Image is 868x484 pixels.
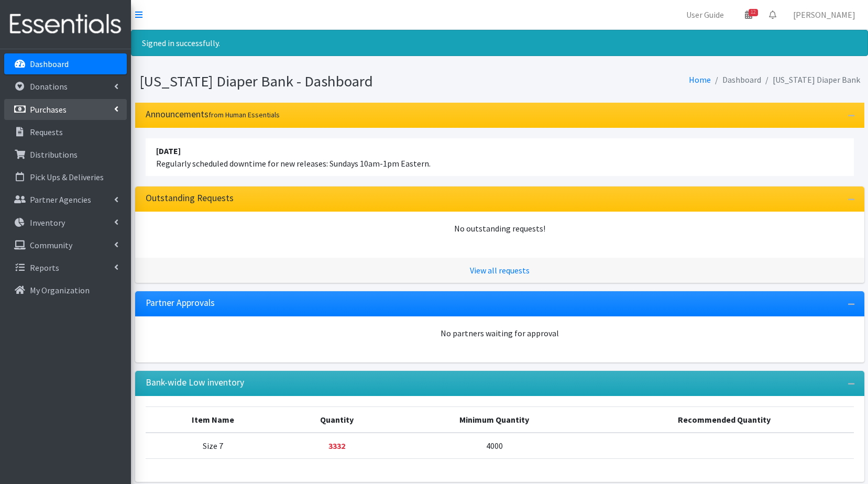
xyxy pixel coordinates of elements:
[30,149,78,160] p: Distributions
[146,406,281,433] th: Item Name
[30,194,91,205] p: Partner Agencies
[30,262,59,273] p: Reports
[470,265,530,276] a: View all requests
[737,4,761,25] a: 12
[749,9,758,16] span: 12
[156,146,181,156] strong: [DATE]
[30,127,63,137] p: Requests
[393,406,595,433] th: Minimum Quantity
[146,193,234,204] h3: Outstanding Requests
[4,212,127,233] a: Inventory
[4,76,127,97] a: Donations
[4,53,127,74] a: Dashboard
[689,74,711,85] a: Home
[30,285,90,295] p: My Organization
[393,433,595,459] td: 4000
[678,4,732,25] a: User Guide
[146,109,280,120] h3: Announcements
[30,104,67,115] p: Purchases
[30,81,68,92] p: Donations
[4,189,127,210] a: Partner Agencies
[4,167,127,188] a: Pick Ups & Deliveries
[146,433,281,459] td: Size 7
[4,280,127,301] a: My Organization
[280,406,393,433] th: Quantity
[30,240,72,250] p: Community
[30,217,65,228] p: Inventory
[711,72,761,87] li: Dashboard
[4,122,127,142] a: Requests
[4,7,127,42] img: HumanEssentials
[30,59,69,69] p: Dashboard
[4,257,127,278] a: Reports
[146,222,854,235] div: No outstanding requests!
[4,144,127,165] a: Distributions
[146,138,854,176] li: Regularly scheduled downtime for new releases: Sundays 10am-1pm Eastern.
[328,441,345,451] strong: Below minimum quantity
[4,235,127,256] a: Community
[785,4,864,25] a: [PERSON_NAME]
[595,406,853,433] th: Recommended Quantity
[208,110,280,119] small: from Human Essentials
[4,99,127,120] a: Purchases
[761,72,860,87] li: [US_STATE] Diaper Bank
[146,298,215,309] h3: Partner Approvals
[131,30,868,56] div: Signed in successfully.
[139,72,496,91] h1: [US_STATE] Diaper Bank - Dashboard
[146,377,244,388] h3: Bank-wide Low inventory
[146,327,854,339] div: No partners waiting for approval
[30,172,104,182] p: Pick Ups & Deliveries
